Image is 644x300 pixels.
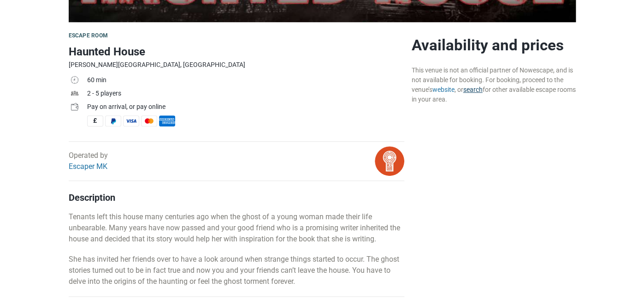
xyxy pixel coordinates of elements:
span: Cash [87,115,103,126]
p: She has invited her friends over to have a look around when strange things started to occur. The ... [69,254,404,287]
div: [PERSON_NAME][GEOGRAPHIC_DATA], [GEOGRAPHIC_DATA] [69,60,404,70]
a: search [463,86,483,93]
div: Pay on arrival, or pay online [87,102,404,112]
div: This venue is not an official partner of Nowescape, and is not available for booking. For booking... [412,66,576,104]
span: Visa [123,115,139,126]
h1: Haunted House [69,43,404,60]
p: Tenants left this house many centuries ago when the ghost of a young woman made their life unbear... [69,211,404,245]
h4: Description [69,192,404,203]
h2: Availability and prices [412,36,576,54]
a: Escaper MK [69,162,107,171]
span: Escape room [69,32,108,39]
td: 60 min [87,74,404,88]
span: PayPal [105,115,121,126]
a: website [432,86,455,93]
img: bitmap.png [375,146,404,176]
span: MasterCard [141,115,157,126]
td: 2 - 5 players [87,88,404,101]
div: Operated by [69,150,108,172]
span: American Express [159,115,175,126]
